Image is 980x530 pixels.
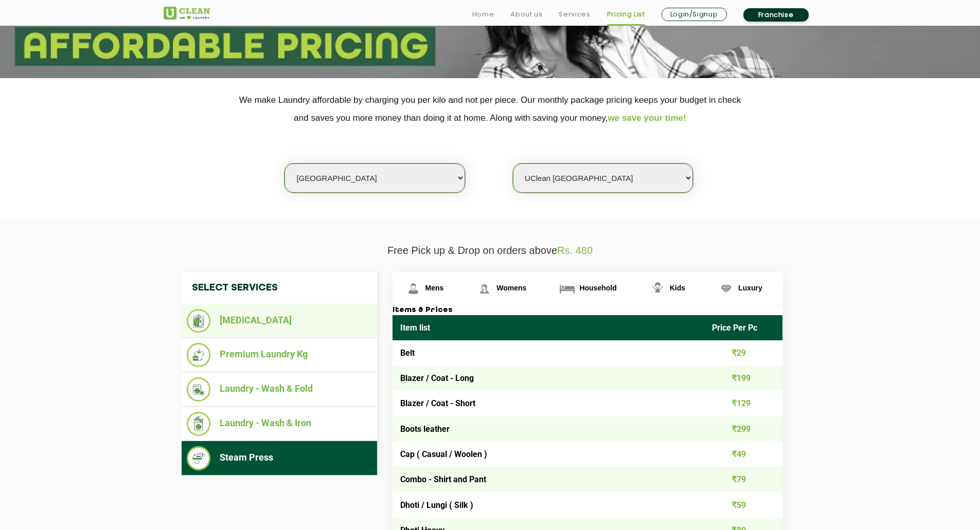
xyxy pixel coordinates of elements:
[558,280,576,298] img: Household
[393,416,705,442] td: Boots leather
[496,284,526,292] span: Womens
[579,284,616,292] span: Household
[393,306,782,315] h3: Items & Prices
[738,284,762,292] span: Luxury
[559,8,590,21] a: Services
[393,365,705,391] td: Blazer / Coat - Long
[393,492,705,517] td: Dhoti / Lungi ( Silk )
[187,446,372,470] li: Steam Press
[670,284,685,292] span: Kids
[608,113,686,123] span: we save your time!
[187,377,211,401] img: Laundry - Wash & Fold
[557,245,593,256] span: Rs. 480
[187,343,211,367] img: Premium Laundry Kg
[475,280,493,298] img: Womens
[187,446,211,470] img: Steam Press
[704,340,782,365] td: ₹29
[743,8,809,22] a: Franchise
[607,8,645,21] a: Pricing List
[393,442,705,467] td: Cap ( Casual / Woolen )
[704,315,782,340] th: Price Per Pc
[164,245,817,257] p: Free Pick up & Drop on orders above
[649,280,667,298] img: Kids
[704,391,782,416] td: ₹129
[187,309,211,333] img: Dry Cleaning
[164,7,210,20] img: UClean Laundry and Dry Cleaning
[187,343,372,367] li: Premium Laundry Kg
[704,492,782,517] td: ₹59
[704,467,782,492] td: ₹79
[404,280,422,298] img: Mens
[393,467,705,492] td: Combo - Shirt and Pant
[393,315,705,340] th: Item list
[393,391,705,416] td: Blazer / Coat - Short
[187,377,372,401] li: Laundry - Wash & Fold
[704,416,782,442] td: ₹299
[704,365,782,391] td: ₹199
[182,272,377,304] h4: Select Services
[164,91,817,127] p: We make Laundry affordable by charging you per kilo and not per piece. Our monthly package pricin...
[717,280,735,298] img: Luxury
[472,8,494,21] a: Home
[510,8,542,21] a: About us
[393,340,705,365] td: Belt
[662,8,727,21] a: Login/Signup
[187,412,372,436] li: Laundry - Wash & Iron
[704,442,782,467] td: ₹49
[187,309,372,333] li: [MEDICAL_DATA]
[187,412,211,436] img: Laundry - Wash & Iron
[425,284,444,292] span: Mens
